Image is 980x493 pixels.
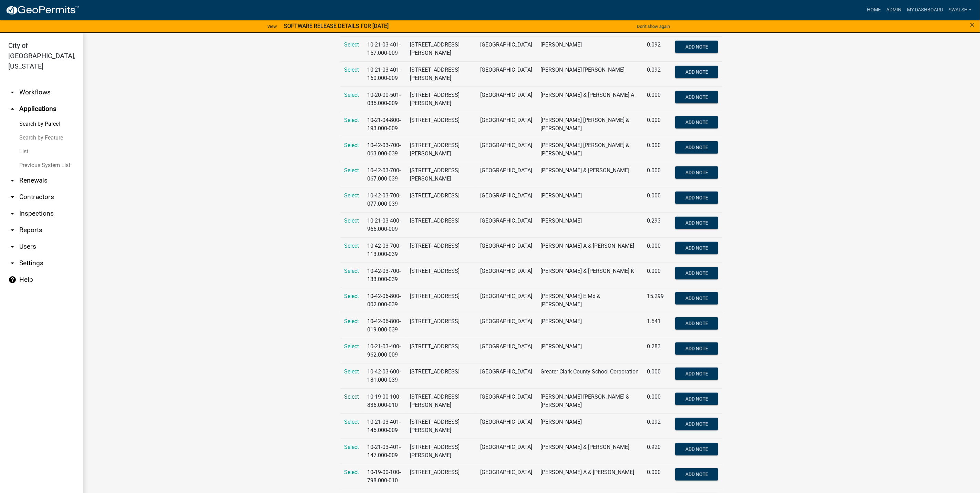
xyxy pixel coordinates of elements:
span: Add Note [685,144,708,150]
button: Add Note [675,166,718,179]
a: My Dashboard [904,3,946,17]
td: [STREET_ADDRESS] [406,313,476,338]
td: [STREET_ADDRESS][PERSON_NAME] [406,86,476,112]
td: [GEOGRAPHIC_DATA] [476,212,536,237]
button: Don't show again [634,21,673,32]
td: 10-21-03-401-160.000-009 [363,61,406,86]
td: [PERSON_NAME] [PERSON_NAME] [536,61,643,86]
td: [STREET_ADDRESS] [406,464,476,489]
td: 0.092 [643,413,671,439]
i: arrow_drop_down [8,259,17,267]
span: Add Note [685,295,708,301]
td: [STREET_ADDRESS] [406,363,476,388]
a: Home [864,3,884,17]
span: Select [344,343,359,350]
button: Add Note [675,66,718,78]
td: [GEOGRAPHIC_DATA] [476,263,536,288]
span: Select [344,217,359,224]
a: Select [344,469,359,475]
button: Add Note [675,116,718,129]
button: Add Note [675,368,718,380]
span: Add Note [685,94,708,100]
a: Admin [884,3,904,17]
a: Select [344,368,359,375]
i: arrow_drop_up [8,105,17,113]
button: Add Note [675,292,718,305]
a: Select [344,268,359,274]
td: [GEOGRAPHIC_DATA] [476,61,536,86]
button: Add Note [675,242,718,254]
td: 0.000 [643,86,671,112]
a: Select [344,444,359,450]
td: [STREET_ADDRESS][PERSON_NAME] [406,413,476,439]
td: [STREET_ADDRESS] [406,112,476,137]
button: Add Note [675,317,718,330]
button: Add Note [675,443,718,455]
span: Add Note [685,170,708,175]
td: 0.000 [643,237,671,263]
td: [GEOGRAPHIC_DATA] [476,86,536,112]
span: Select [344,117,359,123]
td: 10-21-04-800-193.000-009 [363,112,406,137]
td: 10-42-03-600-181.000-039 [363,363,406,388]
td: 10-19-00-100-836.000-010 [363,388,406,413]
td: [PERSON_NAME] A & [PERSON_NAME] [536,464,643,489]
span: Add Note [685,320,708,326]
td: 0.293 [643,212,671,237]
button: Add Note [675,393,718,405]
span: Add Note [685,220,708,225]
span: Add Note [685,245,708,250]
td: 0.000 [643,263,671,288]
a: Select [344,318,359,325]
span: Add Note [685,346,708,351]
td: [GEOGRAPHIC_DATA] [476,36,536,61]
a: Select [344,293,359,299]
td: 15.299 [643,288,671,313]
td: [STREET_ADDRESS] [406,263,476,288]
a: Select [344,92,359,98]
td: 0.000 [643,187,671,212]
a: Select [344,66,359,73]
td: [PERSON_NAME] [536,313,643,338]
td: Greater Clark County School Corporation [536,363,643,388]
td: [PERSON_NAME] [PERSON_NAME] & [PERSON_NAME] [536,112,643,137]
td: [PERSON_NAME] & [PERSON_NAME] K [536,263,643,288]
td: [GEOGRAPHIC_DATA] [476,137,536,162]
td: [PERSON_NAME] E Md & [PERSON_NAME] [536,288,643,313]
td: [STREET_ADDRESS] [406,338,476,363]
button: Add Note [675,217,718,229]
td: [GEOGRAPHIC_DATA] [476,338,536,363]
td: [STREET_ADDRESS] [406,237,476,263]
a: Select [344,192,359,199]
td: 0.000 [643,137,671,162]
td: [STREET_ADDRESS][PERSON_NAME] [406,388,476,413]
span: Add Note [685,195,708,200]
button: Add Note [675,141,718,154]
td: 10-21-03-401-147.000-009 [363,439,406,464]
a: Select [344,243,359,249]
td: [GEOGRAPHIC_DATA] [476,388,536,413]
button: Add Note [675,267,718,279]
td: [STREET_ADDRESS][PERSON_NAME] [406,36,476,61]
td: [GEOGRAPHIC_DATA] [476,162,536,187]
span: Select [344,142,359,148]
button: Add Note [675,342,718,355]
span: Add Note [685,396,708,401]
td: [STREET_ADDRESS][PERSON_NAME] [406,61,476,86]
span: Add Note [685,270,708,276]
td: 10-19-00-100-798.000-010 [363,464,406,489]
td: 10-21-03-401-157.000-009 [363,36,406,61]
a: Select [344,419,359,425]
a: Select [344,393,359,400]
td: 0.000 [643,388,671,413]
td: 10-21-03-400-966.000-009 [363,212,406,237]
td: 0.000 [643,162,671,187]
td: 10-42-03-700-067.000-039 [363,162,406,187]
span: Add Note [685,371,708,376]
